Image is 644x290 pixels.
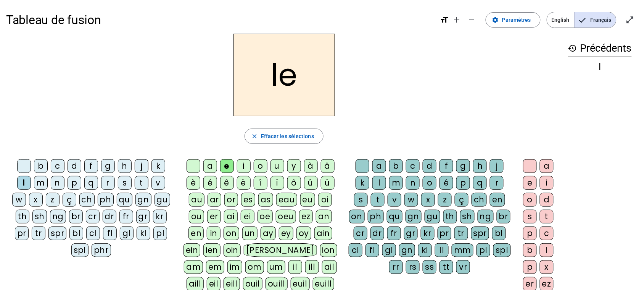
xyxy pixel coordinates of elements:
div: ien [203,243,221,257]
span: English [547,12,574,28]
div: ç [63,193,76,207]
div: rr [389,260,403,274]
div: ll [435,243,449,257]
div: p [68,176,81,190]
div: t [135,176,148,190]
mat-icon: settings [492,16,499,23]
div: î [254,176,267,190]
div: gr [404,226,418,240]
button: Entrer en plein écran [623,12,638,28]
div: a [372,159,386,173]
div: l [372,176,386,190]
div: ein [184,243,201,257]
h3: Précédents [568,40,632,57]
div: l [568,62,632,72]
div: j [490,159,504,173]
div: ain [314,226,332,240]
div: as [258,193,273,207]
div: v [151,176,165,190]
div: fl [365,243,379,257]
div: s [354,193,368,207]
div: il [288,260,302,274]
mat-icon: format_size [440,15,449,24]
div: x [29,193,43,207]
div: ey [279,226,293,240]
div: ê [220,176,234,190]
div: c [406,159,420,173]
div: c [51,159,64,173]
button: Diminuer la taille de la police [464,12,480,28]
div: ion [320,243,338,257]
div: e [220,159,234,173]
div: s [523,210,537,223]
div: pl [153,226,167,240]
div: ng [478,210,494,223]
div: gu [155,193,170,207]
span: Paramètres [502,15,531,24]
div: [PERSON_NAME] [244,243,317,257]
div: o [523,193,537,207]
div: spl [71,243,89,257]
div: è [187,176,200,190]
div: fr [119,210,133,223]
div: ay [261,226,276,240]
div: z [46,193,60,207]
mat-icon: open_in_full [626,15,635,24]
div: um [267,260,285,274]
div: th [443,210,457,223]
div: cr [354,226,367,240]
div: em [206,260,224,274]
div: ç [455,193,469,207]
div: pr [15,226,29,240]
div: à [304,159,318,173]
div: ph [368,210,384,223]
div: pr [438,226,451,240]
div: a [203,159,217,173]
div: ei [241,210,254,223]
div: ü [321,176,335,190]
div: qu [117,193,132,207]
div: l [540,243,554,257]
div: d [68,159,81,173]
div: phr [92,243,111,257]
div: oi [318,193,332,207]
div: dr [103,210,116,223]
div: l [17,176,31,190]
div: t [371,193,385,207]
mat-icon: close [251,133,258,140]
div: u [270,159,284,173]
div: r [490,176,504,190]
div: br [497,210,510,223]
div: ez [299,210,313,223]
div: ch [79,193,95,207]
div: tr [32,226,45,240]
div: br [69,210,83,223]
div: h [118,159,132,173]
div: i [237,159,251,173]
div: om [245,260,264,274]
div: sh [32,210,47,223]
div: spl [493,243,511,257]
div: gn [135,193,151,207]
div: f [440,159,453,173]
div: ch [472,193,487,207]
div: kl [418,243,432,257]
div: qu [387,210,402,223]
div: o [254,159,267,173]
div: b [389,159,403,173]
div: oe [258,210,273,223]
div: cl [86,226,100,240]
div: gl [120,226,134,240]
div: p [523,226,537,240]
div: fl [103,226,117,240]
div: im [227,260,242,274]
div: ô [287,176,301,190]
div: ar [208,193,221,207]
div: eau [276,193,297,207]
div: bl [492,226,506,240]
div: k [356,176,369,190]
div: û [304,176,318,190]
div: sh [460,210,475,223]
div: mm [452,243,473,257]
div: g [101,159,115,173]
